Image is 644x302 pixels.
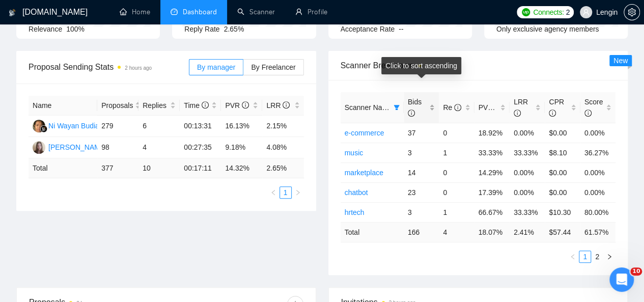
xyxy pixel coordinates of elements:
td: 00:13:31 [180,116,221,137]
td: 279 [97,116,138,137]
td: 0.00% [510,162,545,182]
li: Previous Page [567,251,579,263]
td: 0 [439,162,474,182]
td: $8.10 [545,143,580,162]
span: Replies [143,100,168,111]
span: Re [443,103,461,112]
time: 2 hours ago [125,65,152,71]
li: 2 [591,251,603,263]
span: filter [394,104,400,111]
span: right [295,189,301,196]
span: LRR [514,98,528,117]
span: Time [184,101,208,109]
span: user [582,9,590,16]
span: Reply Rate [184,25,219,33]
span: info-circle [495,104,502,111]
th: Name [29,96,97,116]
td: 1 [439,202,474,222]
td: 00:27:35 [180,137,221,158]
span: CPR [549,98,564,117]
a: userProfile [295,8,327,16]
a: music [345,149,363,157]
td: 16.13% [221,116,262,137]
span: filter [391,100,402,115]
td: 98 [97,137,138,158]
a: searchScanner [237,8,275,16]
span: 10 [630,267,642,276]
td: 4.08% [262,137,303,158]
td: Total [29,158,97,178]
td: 33.33% [510,202,545,222]
span: info-circle [242,101,249,108]
span: Scanner Name [345,103,392,112]
td: 66.67% [474,202,510,222]
td: 3 [404,202,439,222]
td: 2.41 % [510,222,545,242]
a: NB[PERSON_NAME] [33,143,107,151]
td: 14 [404,162,439,182]
iframe: Intercom live chat [609,267,634,292]
img: upwork-logo.png [522,8,530,16]
span: info-circle [514,109,521,117]
span: info-circle [584,109,592,117]
span: Connects: [533,7,564,18]
td: 2.65 % [262,158,303,178]
td: 0.00% [580,182,615,202]
li: Previous Page [267,186,279,199]
span: Scanner Breakdown [341,59,616,72]
td: $0.00 [545,162,580,182]
button: left [567,251,579,263]
span: -- [399,25,403,33]
button: right [603,251,615,263]
td: 0 [439,182,474,202]
td: 9.18% [221,137,262,158]
td: 80.00% [580,202,615,222]
a: e-commerce [345,129,384,137]
a: hrtech [345,208,365,216]
td: 166 [404,222,439,242]
img: NB [33,141,45,154]
a: NWNi Wayan Budiarti [33,121,105,129]
span: PVR [479,103,502,112]
td: 14.29% [474,162,510,182]
li: 1 [579,251,591,263]
div: Ni Wayan Budiarti [48,120,105,131]
span: 2 [566,7,570,18]
span: Relevance [29,25,62,33]
td: 0.00% [510,182,545,202]
td: 23 [404,182,439,202]
td: 3 [404,143,439,162]
span: Only exclusive agency members [496,25,599,33]
div: [PERSON_NAME] [48,142,107,153]
td: 10 [138,158,180,178]
a: setting [624,8,640,16]
td: 14.32 % [221,158,262,178]
span: Acceptance Rate [341,25,395,33]
span: info-circle [454,104,461,111]
span: PVR [225,101,249,109]
td: 1 [439,143,474,162]
span: info-circle [408,109,415,117]
button: setting [624,4,640,20]
td: 2.15% [262,116,303,137]
span: By manager [197,63,235,71]
span: 2.65% [224,25,244,33]
li: 1 [279,186,292,199]
span: setting [624,8,639,16]
a: homeHome [120,8,150,16]
span: Proposal Sending Stats [29,61,189,73]
td: 6 [138,116,180,137]
td: 33.33% [510,143,545,162]
span: left [570,254,576,260]
img: NW [33,120,45,132]
td: 0.00% [580,162,615,182]
li: Next Page [603,251,615,263]
td: 4 [138,137,180,158]
span: By Freelancer [251,63,295,71]
td: $10.30 [545,202,580,222]
td: 18.07 % [474,222,510,242]
td: 4 [439,222,474,242]
td: 17.39% [474,182,510,202]
span: info-circle [549,109,556,117]
td: 0.00% [580,123,615,143]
